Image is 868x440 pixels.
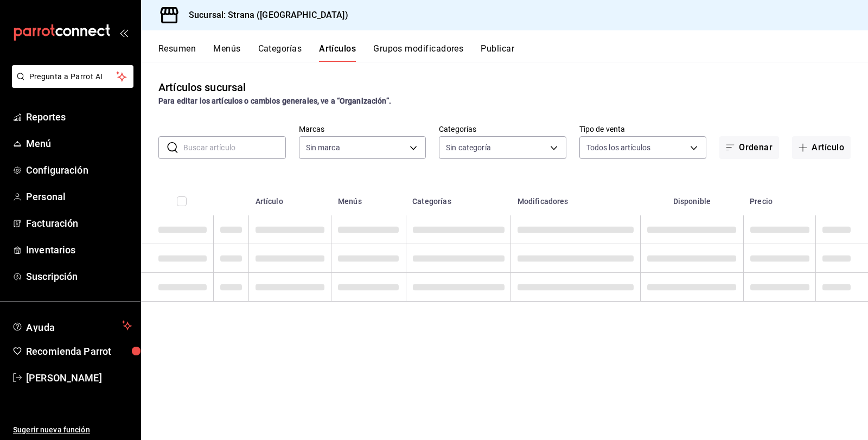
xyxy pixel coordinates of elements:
[26,344,132,359] span: Recomienda Parrot
[439,125,566,133] label: Categorías
[183,137,286,158] input: Buscar artículo
[511,181,641,215] th: Modificadores
[13,424,132,436] span: Sugerir nueva función
[406,181,511,215] th: Categorías
[26,269,132,284] span: Suscripción
[299,125,426,133] label: Marcas
[26,216,132,231] span: Facturación
[586,142,651,153] span: Todos los artículos
[579,125,707,133] label: Tipo de venta
[26,319,118,332] span: Ayuda
[158,43,868,62] div: navigation tabs
[158,43,196,62] button: Resumen
[119,28,128,37] button: open_drawer_menu
[446,142,491,153] span: Sin categoría
[158,79,246,95] div: Artículos sucursal
[306,142,340,153] span: Sin marca
[719,136,779,159] button: Ordenar
[26,371,132,385] span: [PERSON_NAME]
[180,9,348,22] h3: Sucursal: Strana ([GEOGRAPHIC_DATA])
[12,65,133,88] button: Pregunta a Parrot AI
[743,181,816,215] th: Precio
[8,79,133,90] a: Pregunta a Parrot AI
[213,43,240,62] button: Menús
[373,43,463,62] button: Grupos modificadores
[319,43,356,62] button: Artículos
[26,189,132,204] span: Personal
[26,136,132,151] span: Menú
[26,163,132,177] span: Configuración
[26,110,132,124] span: Reportes
[641,181,743,215] th: Disponible
[792,136,851,159] button: Artículo
[26,243,132,257] span: Inventarios
[258,43,302,62] button: Categorías
[331,181,406,215] th: Menús
[481,43,514,62] button: Publicar
[29,71,117,82] span: Pregunta a Parrot AI
[158,97,391,105] strong: Para editar los artículos o cambios generales, ve a “Organización”.
[249,181,331,215] th: Artículo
